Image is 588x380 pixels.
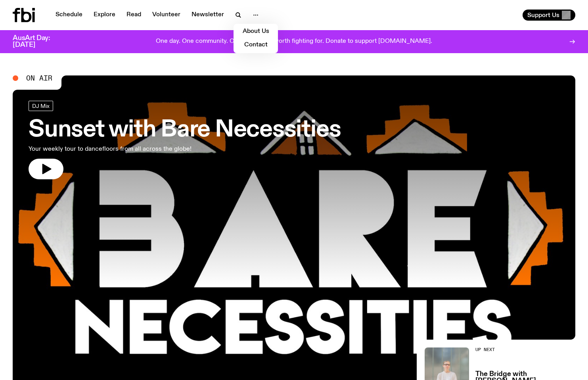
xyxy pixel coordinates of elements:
[156,38,432,45] p: One day. One community. One frequency worth fighting for. Donate to support [DOMAIN_NAME].
[29,101,53,111] a: DJ Mix
[89,10,120,21] a: Explore
[29,101,341,179] a: Sunset with Bare NecessitiesYour weekly tour to dancefloors from all across the globe!
[51,10,87,21] a: Schedule
[147,10,185,21] a: Volunteer
[26,75,52,82] span: On Air
[523,10,575,21] button: Support Us
[29,119,341,141] h3: Sunset with Bare Necessities
[236,40,276,51] a: Contact
[187,10,229,21] a: Newsletter
[32,103,50,109] span: DJ Mix
[29,144,232,154] p: Your weekly tour to dancefloors from all across the globe!
[122,10,146,21] a: Read
[13,35,63,48] h3: AusArt Day: [DATE]
[475,347,575,352] h2: Up Next
[236,26,276,37] a: About Us
[527,12,559,19] span: Support Us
